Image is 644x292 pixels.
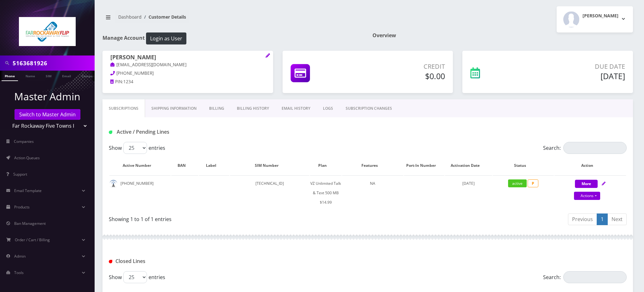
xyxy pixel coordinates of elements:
[123,271,147,283] select: Showentries
[14,155,40,161] span: Action Queues
[508,179,527,187] span: active
[145,34,186,41] a: Login as User
[462,181,475,186] span: [DATE]
[574,192,600,200] a: Actions
[14,204,30,210] span: Products
[14,270,24,275] span: Tools
[557,6,633,32] button: [PERSON_NAME]
[110,62,186,68] a: [EMAIL_ADDRESS][DOMAIN_NAME]
[123,142,147,154] select: Showentries
[404,156,444,175] th: Port-In Number: activate to sort column ascending
[110,54,265,61] h1: [PERSON_NAME]
[14,139,34,144] span: Companies
[597,213,608,225] a: 1
[230,156,309,175] th: SIM Number: activate to sort column ascending
[554,156,626,175] th: Action: activate to sort column ascending
[109,260,112,263] img: Closed Lines
[310,175,342,210] td: VZ Unlimited Talk & Text 500 MB $14.99
[142,14,186,20] li: Customer Details
[317,99,339,118] a: LOGS
[109,131,112,134] img: Active / Pending Lines
[171,156,198,175] th: BAN: activate to sort column ascending
[145,99,203,118] a: Shipping Information
[59,71,74,80] a: Email
[109,213,363,223] div: Showing 1 to 1 of 1 entries
[123,79,133,85] span: 1234
[43,71,55,80] a: SIM
[109,180,117,188] img: default.png
[528,179,538,187] span: P
[14,254,26,259] span: Admin
[372,32,633,38] h1: Overview
[563,271,627,283] input: Search:
[525,62,625,71] p: Due Date
[359,62,445,71] p: Credit
[339,99,398,118] a: SUBSCRIPTION CHANGES
[342,156,403,175] th: Features: activate to sort column ascending
[445,156,492,175] th: Activation Date: activate to sort column ascending
[563,142,627,154] input: Search:
[2,71,18,81] a: Phone
[14,188,42,193] span: Email Template
[525,71,625,81] h5: [DATE]
[583,13,618,19] h2: [PERSON_NAME]
[116,70,154,76] span: [PHONE_NUMBER]
[146,32,186,44] button: Login as User
[199,156,229,175] th: Label: activate to sort column ascending
[109,258,275,264] h1: Closed Lines
[275,99,317,118] a: EMAIL HISTORY
[109,156,171,175] th: Active Number: activate to sort column ascending
[15,109,80,120] a: Switch to Master Admin
[13,57,93,69] input: Search in Company
[342,175,403,210] td: NA
[102,10,363,28] nav: breadcrumb
[310,156,342,175] th: Plan: activate to sort column ascending
[118,14,142,20] a: Dashboard
[14,221,46,226] span: Ban Management
[109,142,165,154] label: Show entries
[15,237,50,242] span: Order / Cart / Billing
[359,71,445,81] h5: $0.00
[203,99,231,118] a: Billing
[22,71,38,80] a: Name
[493,156,554,175] th: Status: activate to sort column ascending
[110,79,123,85] a: PIN:
[109,175,171,210] td: [PHONE_NUMBER]
[568,213,597,225] a: Previous
[109,129,275,135] h1: Active / Pending Lines
[575,180,598,188] button: More
[230,175,309,210] td: [TECHNICAL_ID]
[607,213,627,225] a: Next
[109,271,165,283] label: Show entries
[102,99,145,118] a: Subscriptions
[543,142,627,154] label: Search:
[79,71,100,80] a: Company
[543,271,627,283] label: Search:
[19,17,76,46] img: Far Rockaway Five Towns Flip
[102,32,363,44] h1: Manage Account
[13,172,27,177] span: Support
[231,99,275,118] a: Billing History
